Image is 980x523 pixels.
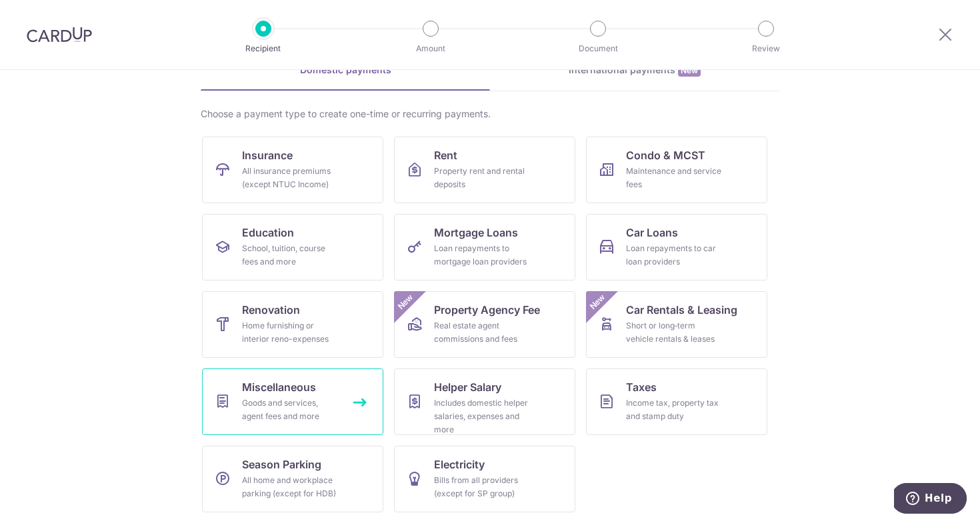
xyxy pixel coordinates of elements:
[242,396,338,423] div: Goods and services, agent fees and more
[434,396,530,436] div: Includes domestic helper salaries, expenses and more
[586,291,767,358] a: Car Rentals & LeasingShort or long‑term vehicle rentals & leasesNew
[242,302,300,318] span: Renovation
[201,107,779,121] div: Choose a payment type to create one-time or recurring payments.
[202,291,383,358] a: RenovationHome furnishing or interior reno-expenses
[242,319,338,346] div: Home furnishing or interior reno-expenses
[242,456,321,472] span: Season Parking
[626,225,678,241] span: Car Loans
[894,483,967,516] iframe: Opens a widget where you can find more information
[586,137,767,203] a: Condo & MCSTMaintenance and service fees
[626,165,722,191] div: Maintenance and service fees
[434,379,501,395] span: Helper Salary
[434,319,530,346] div: Real estate agent commissions and fees
[586,214,767,280] a: Car LoansLoan repayments to car loan providers
[202,368,383,435] a: MiscellaneousGoods and services, agent fees and more
[434,242,530,268] div: Loan repayments to mortgage loan providers
[626,302,737,318] span: Car Rentals & Leasing
[490,63,779,77] div: International payments
[394,214,575,280] a: Mortgage LoansLoan repayments to mortgage loan providers
[394,368,575,435] a: Helper SalaryIncludes domestic helper salaries, expenses and more
[434,456,485,472] span: Electricity
[242,242,338,268] div: School, tuition, course fees and more
[31,9,58,21] span: Help
[626,396,722,423] div: Income tax, property tax and stamp duty
[434,165,530,191] div: Property rent and rental deposits
[394,137,575,203] a: RentProperty rent and rental deposits
[214,42,313,55] p: Recipient
[587,291,609,313] span: New
[202,137,383,203] a: InsuranceAll insurance premiums (except NTUC Income)
[626,147,705,163] span: Condo & MCST
[626,319,722,346] div: Short or long‑term vehicle rentals & leases
[242,379,316,395] span: Miscellaneous
[626,242,722,268] div: Loan repayments to car loan providers
[678,64,701,77] span: New
[202,214,383,280] a: EducationSchool, tuition, course fees and more
[434,302,540,318] span: Property Agency Fee
[242,474,338,500] div: All home and workplace parking (except for HDB)
[549,42,647,55] p: Document
[395,291,417,313] span: New
[434,147,457,163] span: Rent
[201,63,490,77] div: Domestic payments
[717,42,815,55] p: Review
[202,446,383,512] a: Season ParkingAll home and workplace parking (except for HDB)
[242,225,294,241] span: Education
[434,225,518,241] span: Mortgage Loans
[27,27,92,43] img: CardUp
[394,446,575,512] a: ElectricityBills from all providers (except for SP group)
[626,379,657,395] span: Taxes
[242,165,338,191] div: All insurance premiums (except NTUC Income)
[242,147,293,163] span: Insurance
[381,42,480,55] p: Amount
[434,474,530,500] div: Bills from all providers (except for SP group)
[586,368,767,435] a: TaxesIncome tax, property tax and stamp duty
[394,291,575,358] a: Property Agency FeeReal estate agent commissions and feesNew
